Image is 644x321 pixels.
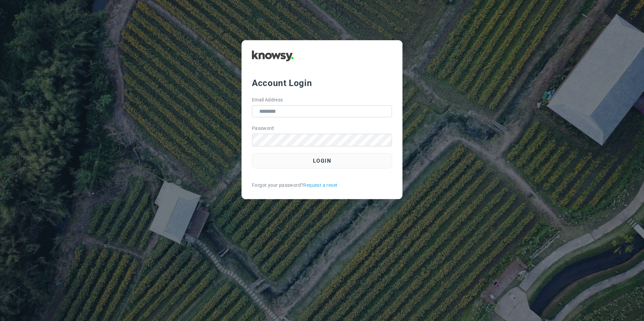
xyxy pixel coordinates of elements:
[252,153,392,168] button: Login
[252,77,392,89] div: Account Login
[252,96,283,103] label: Email Address
[252,182,392,189] div: Forgot your password?
[252,125,274,132] label: Password
[303,182,337,189] a: Request a reset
